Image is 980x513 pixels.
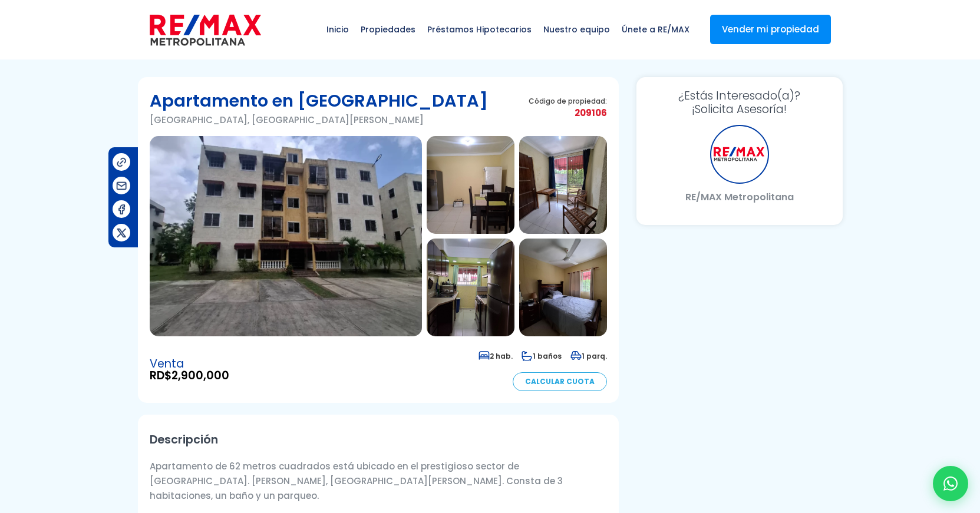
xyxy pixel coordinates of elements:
[710,125,769,184] div: RE/MAX Metropolitana
[321,12,355,47] span: Inicio
[150,370,229,382] span: RD$
[427,136,514,234] img: Apartamento en Ciudad Modelo
[116,156,128,168] img: Compartir
[355,12,421,47] span: Propiedades
[710,15,831,44] a: Vender mi propiedad
[519,136,607,234] img: Apartamento en Ciudad Modelo
[648,89,831,116] h3: ¡Solicita Asesoría!
[519,239,607,336] img: Apartamento en Ciudad Modelo
[522,351,562,361] span: 1 baños
[529,97,607,105] span: Código de propiedad:
[150,426,607,453] h2: Descripción
[150,358,229,370] span: Venta
[513,372,607,391] a: Calcular Cuota
[150,459,607,503] p: Apartamento de 62 metros cuadrados está ubicado en el prestigioso sector de [GEOGRAPHIC_DATA]. [P...
[150,136,422,336] img: Apartamento en Ciudad Modelo
[421,12,537,47] span: Préstamos Hipotecarios
[171,368,229,383] span: 2,900,000
[529,105,607,120] span: 209106
[537,12,616,47] span: Nuestro equipo
[648,89,831,102] span: ¿Estás Interesado(a)?
[116,180,128,192] img: Compartir
[616,12,695,47] span: Únete a RE/MAX
[150,112,488,127] p: [GEOGRAPHIC_DATA], [GEOGRAPHIC_DATA][PERSON_NAME]
[648,190,831,204] p: RE/MAX Metropolitana
[116,227,128,239] img: Compartir
[116,203,128,216] img: Compartir
[479,351,513,361] span: 2 hab.
[150,89,488,112] h1: Apartamento en [GEOGRAPHIC_DATA]
[570,351,607,361] span: 1 parq.
[427,239,514,336] img: Apartamento en Ciudad Modelo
